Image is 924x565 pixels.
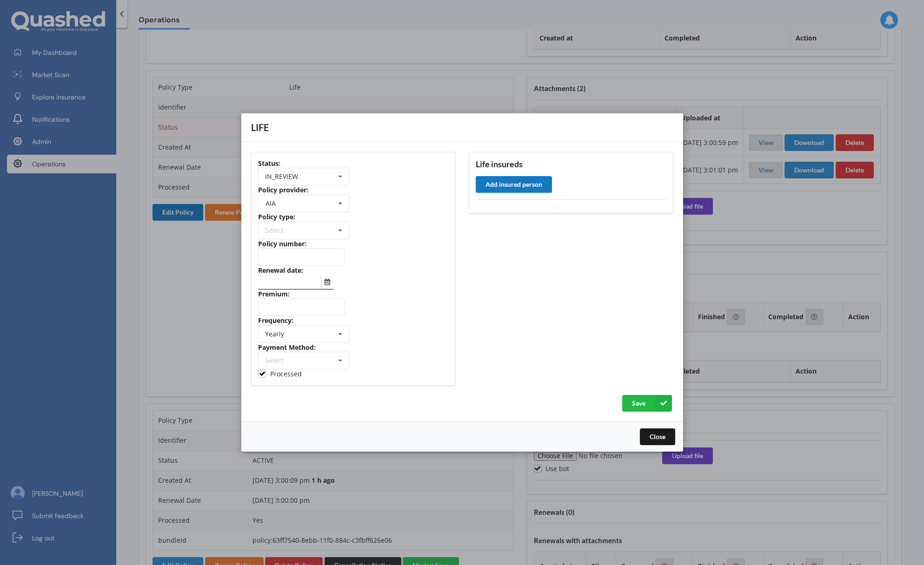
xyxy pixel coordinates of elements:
div: AIA [266,200,276,207]
b: Policy type: [258,212,295,221]
b: Policy provider: [258,185,308,194]
b: Premium: [258,289,290,298]
button: Add insured person [476,176,552,193]
button: Save [622,395,671,412]
label: Processed [258,370,302,378]
button: Select date [321,275,333,289]
div: IN_REVIEW [265,173,298,180]
div: Select [265,227,284,233]
div: LIFE [241,113,683,142]
b: Status: [258,159,280,168]
b: Payment Method: [258,343,316,352]
b: Renewal date: [258,266,303,275]
div: Yearly [265,331,284,337]
button: Close [639,428,675,445]
b: Frequency: [258,316,293,325]
h3: Life insureds [476,159,666,170]
b: Policy number: [258,239,306,248]
div: Select [265,357,284,364]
